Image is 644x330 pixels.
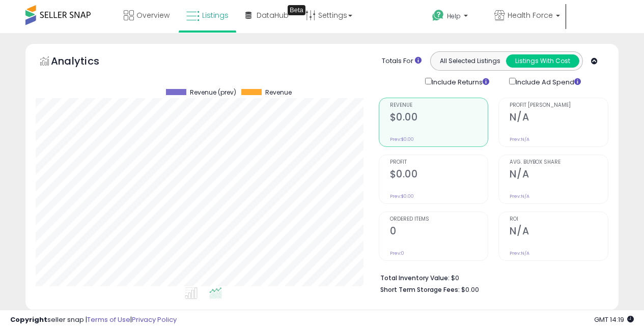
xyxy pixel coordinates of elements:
h2: N/A [510,111,608,125]
a: Terms of Use [87,315,130,324]
small: Prev: 0 [390,250,404,256]
a: Privacy Policy [132,315,177,324]
small: Prev: N/A [510,250,529,256]
h2: $0.00 [390,168,488,182]
span: Health Force [508,10,553,20]
h5: Analytics [51,54,119,71]
div: Tooltip anchor [288,5,305,15]
span: Help [447,12,461,20]
span: Revenue [390,103,488,108]
b: Short Term Storage Fees: [380,285,460,294]
b: Total Inventory Value: [380,274,450,282]
span: 2025-10-6 14:19 GMT [594,315,634,324]
span: Profit [PERSON_NAME] [510,103,608,108]
h2: N/A [510,168,608,182]
button: All Selected Listings [433,54,507,68]
span: $0.00 [461,285,479,294]
span: DataHub [257,10,289,20]
i: Get Help [432,9,444,22]
a: Help [424,2,485,33]
span: Revenue (prev) [190,89,236,96]
span: Profit [390,160,488,165]
span: Avg. Buybox Share [510,160,608,165]
div: Include Ad Spend [501,76,597,87]
div: Include Returns [417,76,501,87]
span: ROI [510,217,608,222]
div: seller snap | | [10,315,177,325]
span: Listings [202,10,229,20]
h2: $0.00 [390,111,488,125]
small: Prev: $0.00 [390,193,414,199]
small: Prev: N/A [510,136,529,142]
button: Listings With Cost [506,54,579,68]
small: Prev: N/A [510,193,529,199]
h2: N/A [510,225,608,239]
strong: Copyright [10,315,47,324]
div: Totals For [382,56,422,66]
span: Ordered Items [390,217,488,222]
li: $0 [380,271,601,283]
small: Prev: $0.00 [390,136,414,142]
span: Revenue [265,89,292,96]
span: Overview [136,10,170,20]
h2: 0 [390,225,488,239]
